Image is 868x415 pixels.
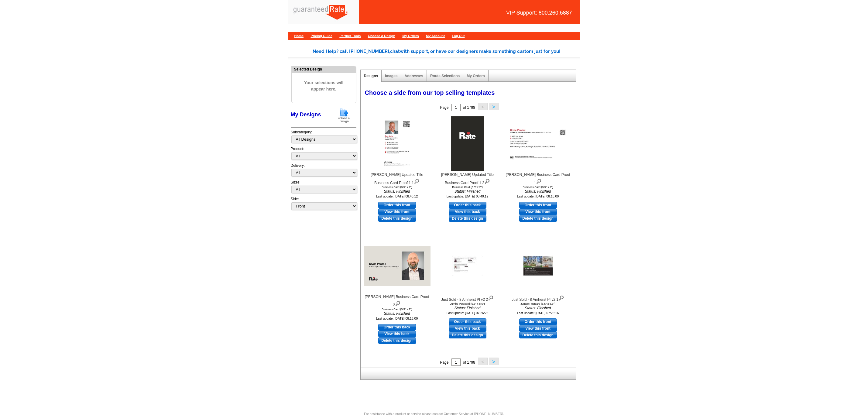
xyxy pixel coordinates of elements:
[519,325,557,332] a: View this front
[405,74,423,78] a: Addresses
[463,105,475,110] span: of 1798
[505,172,571,186] div: [PERSON_NAME] Business Card Proof 1
[390,49,400,54] span: chat
[402,34,419,38] a: My Orders
[517,311,559,315] small: Last update: [DATE] 07:26:16
[368,34,395,38] a: Choose A Design
[364,186,431,189] div: Business Card (3.5" x 2")
[519,318,557,325] a: use this design
[291,111,321,118] a: My Designs
[488,294,494,301] img: view design details
[385,74,397,78] a: Images
[505,186,571,189] div: Business Card (3.5" x 2")
[294,34,304,38] a: Home
[426,34,445,38] a: My Account
[449,332,486,338] a: Delete this design
[451,116,484,171] img: Dan Amis Updated Title Business Card Proof 1 2
[376,194,418,198] small: Last update: [DATE] 08:40:12
[336,108,352,123] img: upload-design
[447,311,489,315] small: Last update: [DATE] 07:26:28
[452,34,465,38] a: Log Out
[434,305,501,311] i: Status: Finished
[463,360,475,365] span: of 1798
[364,308,431,311] div: Business Card (3.5" x 2")
[291,180,356,196] div: Sizes:
[364,246,431,286] img: Clyde Penton Business Card Proof 2
[378,324,416,331] a: use this design
[434,302,501,305] div: Jumbo Postcard (5.5" x 8.5")
[484,177,490,184] img: view design details
[364,311,431,316] i: Status: Finished
[364,189,431,194] i: Status: Finished
[434,172,501,186] div: [PERSON_NAME] Updated Title Business Card Proof 1 2
[505,302,571,305] div: Jumbo Postcard (5.5" x 8.5")
[365,89,495,96] span: Choose a side from our top selling templates
[519,332,557,338] a: Delete this design
[505,189,571,194] i: Status: Finished
[395,300,401,306] img: view design details
[291,196,356,211] div: Side:
[452,256,483,276] img: Just Sold - 8 Amherst Pl v2 2
[310,34,332,38] a: Pricing Guide
[517,194,559,198] small: Last update: [DATE] 08:18:09
[292,66,356,72] div: Selected Design
[364,74,378,78] a: Designs
[430,74,460,78] a: Route Selections
[414,177,420,184] img: view design details
[313,48,580,55] div: Need Help? call [PHONE_NUMBER], with support, or have our designers make something custom just fo...
[478,358,488,365] button: <
[505,294,571,302] div: Just Sold - 8 Amherst Pl v2 1
[523,256,553,276] img: Just Sold - 8 Amherst Pl v2 1
[440,105,448,110] span: Page
[558,294,564,301] img: view design details
[505,305,571,311] i: Status: Finished
[376,317,418,320] small: Last update: [DATE] 08:18:09
[380,116,413,171] img: Dan Amis Updated Title Business Card Proof 1 1
[339,34,361,38] a: Partner Tools
[519,215,557,222] a: Delete this design
[449,318,486,325] a: use this design
[291,163,356,180] div: Delivery:
[478,103,488,110] button: <
[434,186,501,189] div: Business Card (3.5" x 2")
[378,208,416,215] a: View this front
[783,396,868,415] iframe: LiveChat chat widget
[536,177,542,184] img: view design details
[378,337,416,344] a: Delete this design
[378,202,416,208] a: use this design
[449,202,486,208] a: use this design
[291,146,356,163] div: Product:
[489,103,499,110] button: >
[467,74,485,78] a: My Orders
[296,74,352,98] span: Your selections will appear here.
[378,331,416,337] a: View this back
[449,215,486,222] a: Delete this design
[378,215,416,222] a: Delete this design
[440,360,448,365] span: Page
[364,294,431,308] div: [PERSON_NAME] Business Card Proof 2
[291,129,356,146] div: Subcategory:
[519,202,557,208] a: use this design
[447,194,489,198] small: Last update: [DATE] 08:40:12
[434,294,501,302] div: Just Sold - 8 Amherst Pl v2 2
[505,124,571,164] img: Clyde Penton Business Card Proof 1
[489,358,499,365] button: >
[434,189,501,194] i: Status: Finished
[449,325,486,332] a: View this back
[364,172,431,186] div: [PERSON_NAME] Updated Title Business Card Proof 1 1
[449,208,486,215] a: View this back
[519,208,557,215] a: View this front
